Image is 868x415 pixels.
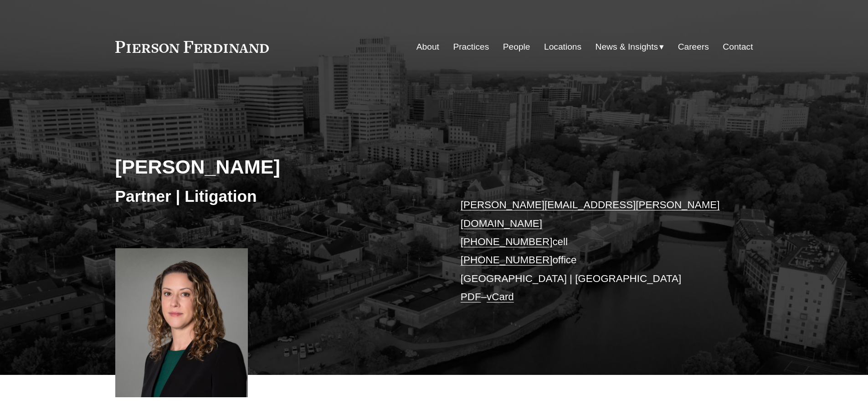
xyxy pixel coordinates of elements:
[416,38,439,56] a: About
[487,291,514,302] a: vCard
[461,196,726,306] p: cell office [GEOGRAPHIC_DATA] | [GEOGRAPHIC_DATA] –
[723,38,753,56] a: Contact
[115,155,434,179] h2: [PERSON_NAME]
[461,291,481,302] a: PDF
[596,38,664,56] a: folder dropdown
[544,38,581,56] a: Locations
[453,38,489,56] a: Practices
[461,254,553,266] a: [PHONE_NUMBER]
[678,38,709,56] a: Careers
[596,39,658,55] span: News & Insights
[503,38,530,56] a: People
[461,236,553,247] a: [PHONE_NUMBER]
[115,186,434,206] h3: Partner | Litigation
[461,199,720,229] a: [PERSON_NAME][EMAIL_ADDRESS][PERSON_NAME][DOMAIN_NAME]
